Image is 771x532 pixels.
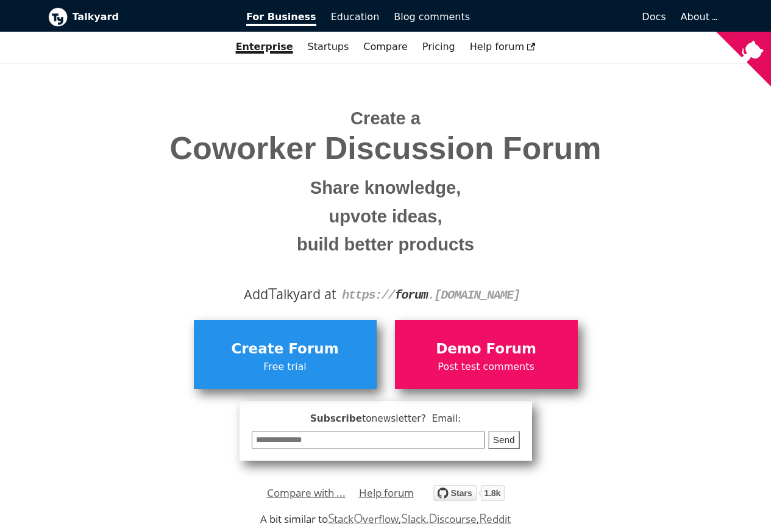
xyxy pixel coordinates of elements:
small: build better products [57,230,714,259]
span: R [479,509,487,527]
span: O [354,509,363,527]
span: Help forum [470,41,536,52]
a: Star debiki/talkyard on GitHub [433,487,505,505]
a: Help forum [359,484,414,502]
span: Coworker Discussion Forum [57,131,714,166]
a: About [681,11,716,23]
a: Help forum [463,37,543,57]
a: Slack [401,512,425,526]
a: StackOverflow [328,512,399,526]
img: Talkyard logo [48,7,68,27]
a: Startups [300,37,357,57]
span: Create Forum [200,338,371,361]
b: Talkyard [73,9,230,25]
a: Reddit [479,512,511,526]
a: Compare [363,41,408,52]
a: Pricing [415,37,463,57]
a: Education [324,7,387,27]
span: Education [331,11,380,23]
span: D [428,509,438,527]
span: Subscribe [252,411,520,427]
a: For Business [239,7,324,27]
span: to newsletter ? Email: [362,413,461,424]
a: Blog comments [386,7,477,27]
span: Post test comments [401,359,572,375]
span: Blog comments [394,11,470,23]
a: Create ForumFree trial [194,320,377,388]
a: Compare with ... [267,484,346,502]
span: Create a [350,108,421,128]
button: Send [488,431,520,450]
span: For Business [246,11,316,26]
strong: forum [395,288,428,302]
span: Demo Forum [401,338,572,361]
small: upvote ideas, [57,202,714,231]
small: Share knowledge, [57,174,714,202]
span: S [401,509,408,527]
a: Discourse [428,512,477,526]
span: Docs [642,11,666,23]
span: T [268,282,277,304]
div: Add alkyard at [57,284,714,305]
code: https:// . [DOMAIN_NAME] [342,288,520,302]
a: Docs [477,7,673,27]
a: Enterprise [229,37,300,57]
a: Talkyard logoTalkyard [48,7,230,27]
span: Free trial [200,359,371,375]
span: S [328,509,335,527]
a: Demo ForumPost test comments [395,320,578,388]
img: talkyard.svg [433,485,505,501]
